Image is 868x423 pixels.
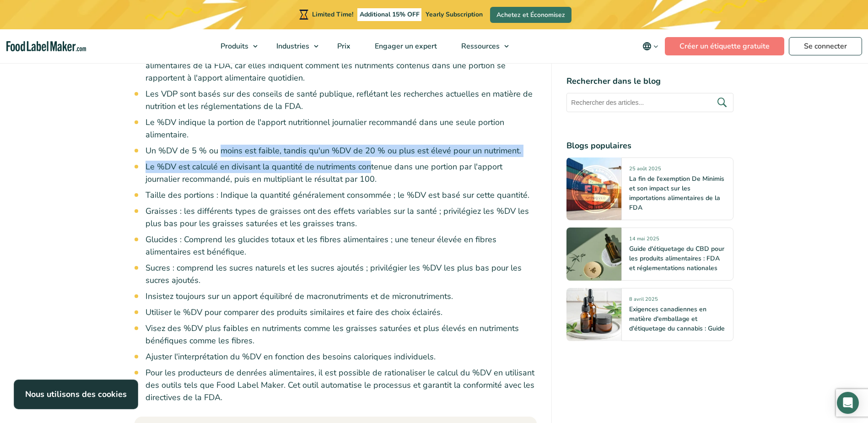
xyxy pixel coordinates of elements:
[363,29,447,63] a: Engager un expert
[264,29,323,63] a: Industries
[629,174,724,212] a: La fin de l'exemption De Minimis et son impact sur les importations alimentaires de la FDA
[25,389,127,400] strong: Nous utilisons des cookies
[146,161,537,185] li: Le %DV est calculé en divisant la quantité de nutriments contenue dans une portion par l'apport j...
[146,145,537,157] li: Un %DV de 5 % ou moins est faible, tandis qu'un %DV de 20 % ou plus est élevé pour un nutriment.
[458,41,501,51] span: Ressources
[789,37,862,55] a: Se connecter
[334,41,351,51] span: Prix
[146,290,537,303] li: Insistez toujours sur un apport équilibré de macronutriments et de micronutriments.
[629,235,659,246] span: 14 mai 2025
[146,205,537,230] li: Graisses : les différents types de graisses ont des effets variables sur la santé ; privilégiez l...
[209,29,262,63] a: Produits
[146,233,537,258] li: Glucides : Comprend les glucides totaux et les fibres alimentaires ; une teneur élevée en fibres ...
[357,8,422,21] span: Additional 15% OFF
[146,322,537,347] li: Visez des %DV plus faibles en nutriments comme les graisses saturées et plus élevés en nutriments...
[325,29,361,63] a: Prix
[629,296,658,306] span: 8 avril 2025
[372,41,438,51] span: Engager un expert
[146,189,537,201] li: Taille des portions : Indique la quantité généralement consommée ; le %DV est basé sur cette quan...
[837,392,859,414] div: Open Intercom Messenger
[146,306,537,319] li: Utiliser le %DV pour comparer des produits similaires et faire des choix éclairés.
[146,47,537,84] li: Les valeurs quotidiennes en pourcentage (%DV) sont essentielles pour l'étiquetage des produits al...
[665,37,784,55] a: Créer un étiquette gratuite
[146,351,537,363] li: Ajuster l'interprétation du %DV en fonction des besoins caloriques individuels.
[274,41,310,51] span: Industries
[566,75,733,87] h4: Rechercher dans le blog
[218,41,249,51] span: Produits
[629,244,724,272] a: Guide d'étiquetage du CBD pour les produits alimentaires : FDA et réglementations nationales
[566,93,733,112] input: Rechercher des articles...
[449,29,513,63] a: Ressources
[146,262,537,287] li: Sucres : comprend les sucres naturels et les sucres ajoutés ; privilégier les %DV les plus bas po...
[312,10,353,19] span: Limited Time!
[146,88,537,113] li: Les VDP sont basés sur des conseils de santé publique, reflétant les recherches actuelles en mati...
[490,7,571,23] a: Achetez et Économisez
[426,10,483,19] span: Yearly Subscription
[146,367,537,404] li: Pour les producteurs de denrées alimentaires, il est possible de rationaliser le calcul du %DV en...
[146,116,537,141] li: Le %DV indique la portion de l'apport nutritionnel journalier recommandé dans une seule portion a...
[629,305,725,333] a: Exigences canadiennes en matière d'emballage et d'étiquetage du cannabis : Guide
[629,165,661,176] span: 25 août 2025
[566,140,733,152] h4: Blogs populaires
